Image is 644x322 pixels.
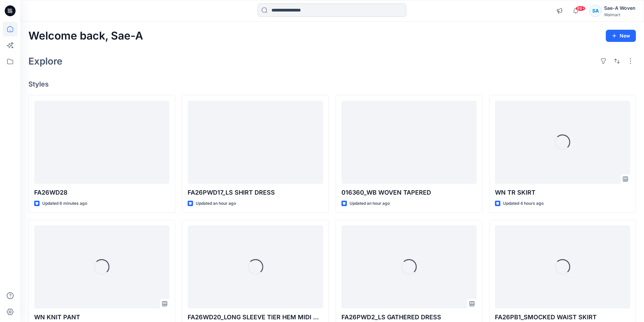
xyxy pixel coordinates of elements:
p: FA26WD20_LONG SLEEVE TIER HEM MIDI DRESS [188,313,323,322]
p: FA26PB1_SMOCKED WAIST SKIRT [495,313,630,322]
p: WN TR SKIRT [495,188,630,197]
button: New [606,30,636,42]
span: 99+ [575,6,586,11]
div: Sae-A Woven [604,4,636,12]
p: FA26WD28 [34,188,169,197]
p: Updated an hour ago [196,200,236,207]
p: Updated 6 minutes ago [42,200,87,207]
p: Updated 4 hours ago [503,200,544,207]
h2: Welcome back, Sae-A [28,30,143,42]
div: SA [589,5,601,17]
p: 016360_WB WOVEN TAPERED [341,188,477,197]
p: FA26PWD2_LS GATHERED DRESS [341,313,477,322]
p: FA26PWD17_LS SHIRT DRESS [188,188,323,197]
h4: Styles [28,80,636,88]
h2: Explore [28,56,63,67]
p: Updated an hour ago [350,200,390,207]
p: WN KNIT PANT [34,313,169,322]
div: Walmart [604,12,636,17]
